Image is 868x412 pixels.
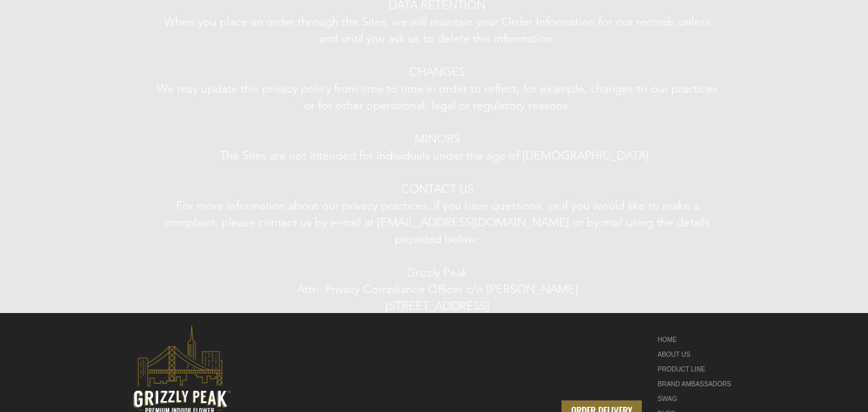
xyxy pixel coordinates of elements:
[658,332,739,347] a: HOME
[658,362,739,377] a: PRODUCT LINE
[658,377,739,391] div: BRAND AMBASSADORS
[658,347,739,362] a: ABOUT US
[658,391,739,406] a: SWAG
